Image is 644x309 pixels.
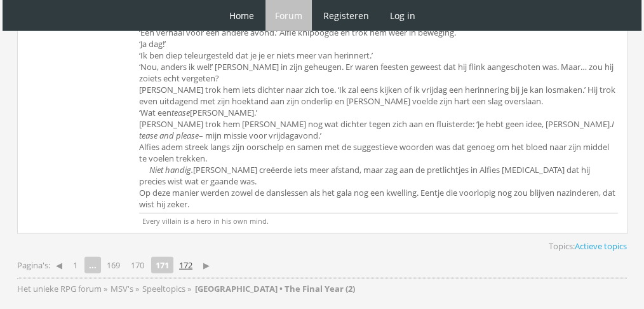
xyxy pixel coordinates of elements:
[17,259,50,271] span: Pagina's:
[149,164,193,175] i: Niet handig.
[111,283,133,294] span: MSV's
[104,283,107,294] span: »
[111,283,135,294] a: MSV's
[195,283,355,294] strong: [GEOGRAPHIC_DATA] • The Final Year (2)
[142,283,187,294] a: Speeltopics
[139,213,618,226] p: Every villain is a hero in his own mind.
[17,283,104,294] a: Het unieke RPG forum
[174,256,198,274] a: 172
[549,240,627,252] span: Topics:
[84,257,101,273] span: ...
[142,283,185,294] span: Speeltopics
[198,256,215,274] a: ▶
[139,118,614,141] i: I tease and please
[17,283,102,294] span: Het unieke RPG forum
[102,256,125,274] a: 169
[187,283,191,294] span: »
[51,256,67,274] a: ◀
[575,240,627,252] a: Actieve topics
[68,256,83,274] a: 1
[135,283,139,294] span: »
[171,107,190,118] i: tease
[126,256,149,274] a: 170
[151,257,173,273] strong: 171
